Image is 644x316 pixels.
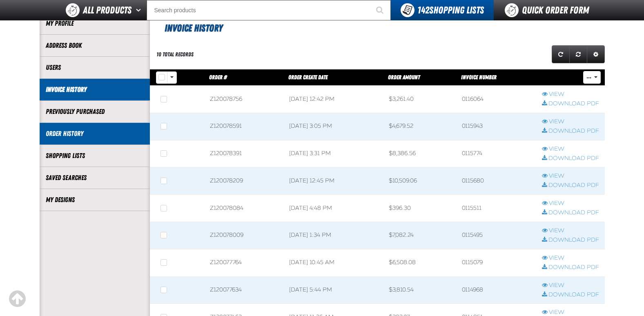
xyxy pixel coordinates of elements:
[583,71,601,83] button: Mass Actions
[388,74,420,80] a: Order Amount
[46,41,144,50] a: Address Book
[156,51,194,58] div: 10 total records
[46,151,144,160] a: Shopping Lists
[542,91,599,98] a: View row action
[383,195,456,222] td: $396.30
[542,254,599,262] a: View row action
[283,140,383,167] td: [DATE] 3:31 PM
[83,3,131,18] span: All Products
[204,113,283,140] td: Z120078591
[283,222,383,249] td: [DATE] 1:34 PM
[383,222,456,249] td: $7,082.24
[46,173,144,182] a: Saved Searches
[383,140,456,167] td: $8,386.56
[461,74,497,80] a: Invoice Number
[46,19,144,28] a: My Profile
[552,45,570,63] a: Refresh grid action
[204,276,283,304] td: Z120077634
[456,195,536,222] td: 0115511
[542,227,599,235] a: View row action
[542,155,599,162] a: Download PDF row action
[586,76,591,80] span: ...
[383,167,456,195] td: $10,509.06
[542,127,599,135] a: Download PDF row action
[383,249,456,276] td: $6,508.08
[46,85,144,94] a: Invoice History
[542,291,599,299] a: Download PDF row action
[167,71,177,84] button: Rows selection options
[456,140,536,167] td: 0115774
[46,195,144,205] a: My Designs
[536,69,605,86] th: Row actions
[417,4,484,16] span: Shopping Lists
[46,129,144,138] a: Order History
[204,195,283,222] td: Z120078084
[417,4,429,16] strong: 142
[165,22,223,34] span: Invoice History
[542,209,599,217] a: Download PDF row action
[46,63,144,72] a: Users
[283,167,383,195] td: [DATE] 12:45 PM
[569,45,587,63] a: Reset grid action
[542,172,599,180] a: View row action
[383,113,456,140] td: $4,679.52
[209,74,227,80] a: Order #
[204,140,283,167] td: Z120078391
[456,167,536,195] td: 0115680
[456,113,536,140] td: 0115943
[288,74,328,80] a: Order Create Date
[204,222,283,249] td: Z120078009
[542,282,599,289] a: View row action
[283,249,383,276] td: [DATE] 10:45 AM
[542,236,599,244] a: Download PDF row action
[587,45,605,63] a: Expand or Collapse Grid Settings
[283,276,383,304] td: [DATE] 5:44 PM
[204,249,283,276] td: Z120077764
[204,86,283,113] td: Z120078756
[456,222,536,249] td: 0115495
[542,100,599,108] a: Download PDF row action
[46,107,144,116] a: Previously Purchased
[204,167,283,195] td: Z120078209
[8,290,26,308] div: Scroll to the top
[456,276,536,304] td: 0114968
[542,145,599,153] a: View row action
[283,195,383,222] td: [DATE] 4:48 PM
[542,200,599,207] a: View row action
[383,86,456,113] td: $3,261.40
[542,182,599,189] a: Download PDF row action
[542,264,599,271] a: Download PDF row action
[456,86,536,113] td: 0116064
[283,113,383,140] td: [DATE] 3:05 PM
[456,249,536,276] td: 0115079
[283,86,383,113] td: [DATE] 12:42 PM
[542,118,599,126] a: View row action
[383,276,456,304] td: $3,810.54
